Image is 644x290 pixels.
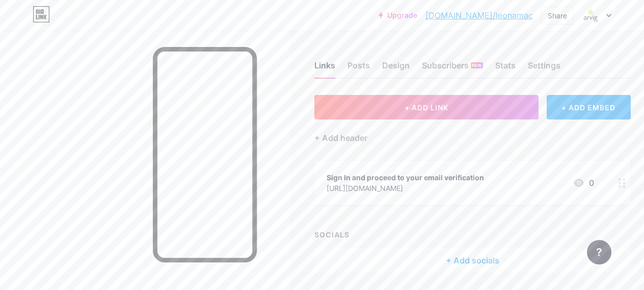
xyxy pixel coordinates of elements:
[472,62,481,68] span: NEW
[528,59,560,78] div: Settings
[314,248,631,273] div: + Add socials
[314,132,367,144] div: + Add header
[547,95,631,119] div: + ADD EMBED
[495,59,516,78] div: Stats
[314,229,631,240] div: SOCIALS
[573,177,594,189] div: 0
[347,59,370,78] div: Posts
[425,9,533,21] a: [DOMAIN_NAME]/leonamac
[581,6,601,25] img: Leona Macinnis
[548,10,567,21] div: Share
[314,59,335,78] div: Links
[327,172,484,183] div: Sign In and proceed to your email verification
[422,59,483,78] div: Subscribers
[405,103,448,112] span: + ADD LINK
[327,183,484,194] div: [URL][DOMAIN_NAME]
[379,11,417,19] a: Upgrade
[314,95,539,119] button: + ADD LINK
[382,59,410,78] div: Design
